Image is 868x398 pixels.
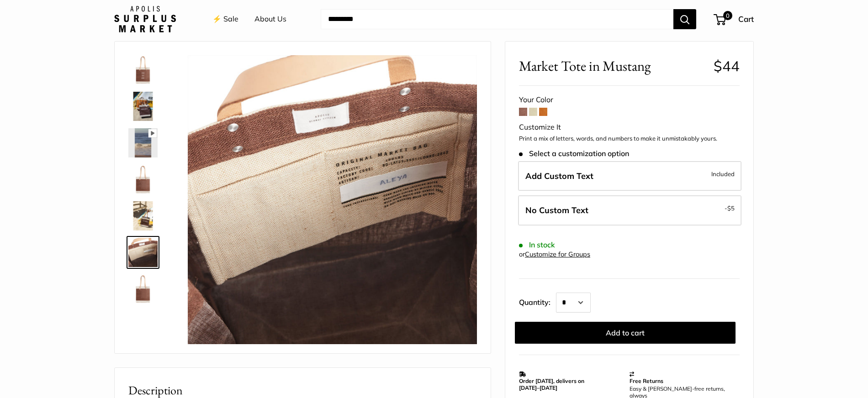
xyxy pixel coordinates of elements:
div: Customize It [519,120,740,134]
label: Quantity: [519,290,556,313]
img: Market Tote in Mustang [128,92,158,121]
a: Market Tote in Mustang [127,236,159,269]
span: Market Tote in Mustang [519,58,707,74]
div: Your Color [519,93,740,107]
a: Market Tote in Mustang [127,199,159,232]
span: Included [711,168,735,179]
strong: Free Returns [630,377,663,384]
span: 0 [723,11,732,20]
span: - [725,203,735,214]
img: Market Tote in Mustang [128,274,158,304]
button: Add to cart [515,322,736,344]
a: Market Tote in Mustang [127,126,159,159]
a: Customize for Groups [525,250,590,258]
img: Market Tote in Mustang [128,165,158,194]
img: Apolis: Surplus Market [114,6,176,32]
img: Market Tote in Mustang [128,55,158,84]
a: 0 Cart [715,12,754,26]
span: $44 [714,57,740,75]
span: Select a customization option [519,149,629,158]
a: Market Tote in Mustang [127,53,159,86]
label: Leave Blank [518,195,741,225]
div: or [519,248,590,261]
input: Search... [321,9,673,29]
img: Market Tote in Mustang [128,238,158,267]
a: Market Tote in Mustang [127,272,159,305]
span: No Custom Text [525,205,588,215]
a: Market Tote in Mustang [127,90,159,123]
button: Search [673,9,696,29]
a: Market Tote in Mustang [127,163,159,196]
img: Market Tote in Mustang [128,128,158,157]
span: Add Custom Text [525,171,593,181]
p: Print a mix of letters, words, and numbers to make it unmistakably yours. [519,134,740,143]
label: Add Custom Text [518,161,741,191]
a: ⚡️ Sale [212,12,238,26]
span: Cart [738,14,754,24]
span: In stock [519,241,555,249]
img: Market Tote in Mustang [188,55,477,344]
span: $5 [727,204,735,212]
a: About Us [254,12,286,26]
strong: Order [DATE], delivers on [DATE]–[DATE] [519,377,584,391]
img: Market Tote in Mustang [128,201,158,230]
